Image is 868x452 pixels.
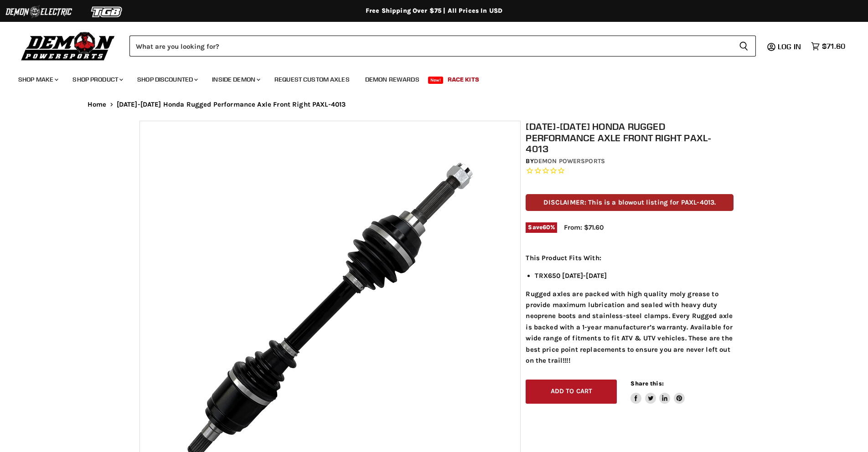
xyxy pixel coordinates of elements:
[630,380,663,387] span: Share this:
[205,70,266,89] a: Inside Demon
[526,222,557,232] span: Save %
[778,42,801,51] span: Log in
[88,101,107,108] a: Home
[526,194,734,211] p: DISCLAIMER: This is a blowout listing for PAXL-4013.
[117,101,346,108] span: [DATE]-[DATE] Honda Rugged Performance Axle Front Right PAXL-4013
[66,70,129,89] a: Shop Product
[268,70,356,89] a: Request Custom Axles
[129,36,756,56] form: Product
[69,101,799,108] nav: Breadcrumbs
[822,42,845,51] span: $71.60
[630,380,685,404] aside: Share this:
[732,36,756,56] button: Search
[73,3,141,21] img: TGB Logo 2
[5,3,73,21] img: Demon Electric Logo 2
[526,252,734,263] p: This Product Fits With:
[526,252,734,366] div: Rugged axles are packed with high quality moly grease to provide maximum lubrication and sealed w...
[526,121,734,154] h1: [DATE]-[DATE] Honda Rugged Performance Axle Front Right PAXL-4013
[11,70,64,89] a: Shop Make
[358,70,426,89] a: Demon Rewards
[564,223,604,231] span: From: $71.60
[11,67,843,89] ul: Main menu
[18,30,118,62] img: Demon Powersports
[129,36,732,56] input: Search
[542,224,550,231] span: 60
[535,270,734,281] li: TRX650 [DATE]-[DATE]
[774,42,806,51] a: Log in
[534,157,605,165] a: Demon Powersports
[441,70,486,89] a: Race Kits
[526,166,734,176] span: Rated 0.0 out of 5 stars 0 reviews
[130,70,203,89] a: Shop Discounted
[526,156,734,166] div: by
[806,40,850,53] a: $71.60
[526,380,617,404] button: Add to cart
[428,77,444,84] span: New!
[69,7,799,15] div: Free Shipping Over $75 | All Prices In USD
[551,387,593,395] span: Add to cart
